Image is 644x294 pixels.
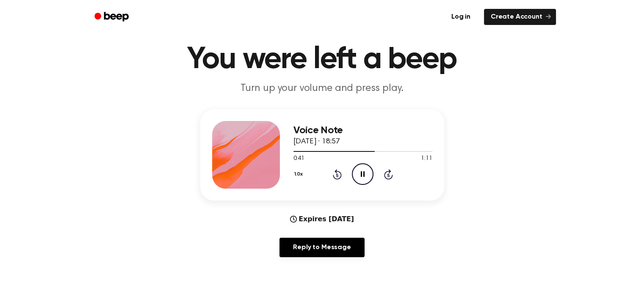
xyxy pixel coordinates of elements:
p: Turn up your volume and press play. [160,82,485,96]
span: 1:11 [421,154,432,163]
button: 1.0x [293,167,306,181]
a: Beep [88,9,136,25]
div: Expires [DATE] [290,214,354,224]
span: [DATE] · 18:57 [293,138,340,146]
a: Create Account [484,9,556,25]
a: Reply to Message [279,238,364,257]
h3: Voice Note [293,125,432,136]
a: Log in [443,7,479,27]
span: 0:41 [293,154,304,163]
h1: You were left a beep [105,44,539,75]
